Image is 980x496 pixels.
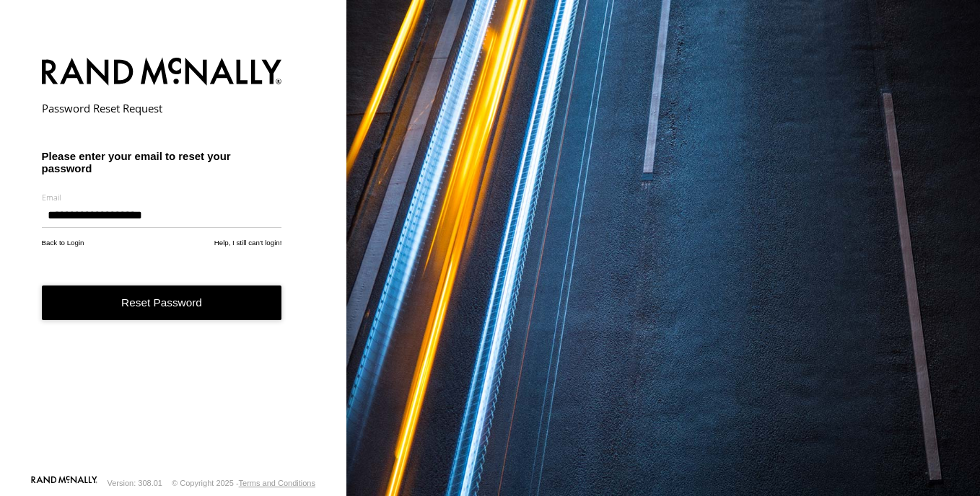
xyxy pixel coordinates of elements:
a: Back to Login [42,239,84,247]
img: Rand McNally [42,55,282,92]
h2: Password Reset Request [42,101,282,115]
button: Reset Password [42,285,282,321]
a: Visit our Website [31,476,97,490]
div: Version: 308.01 [108,479,162,487]
h3: Please enter your email to reset your password [42,150,282,174]
a: Help, I still can't login! [214,239,282,247]
a: Terms and Conditions [239,479,315,487]
label: Email [42,192,282,203]
div: © Copyright 2025 - [172,479,315,487]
